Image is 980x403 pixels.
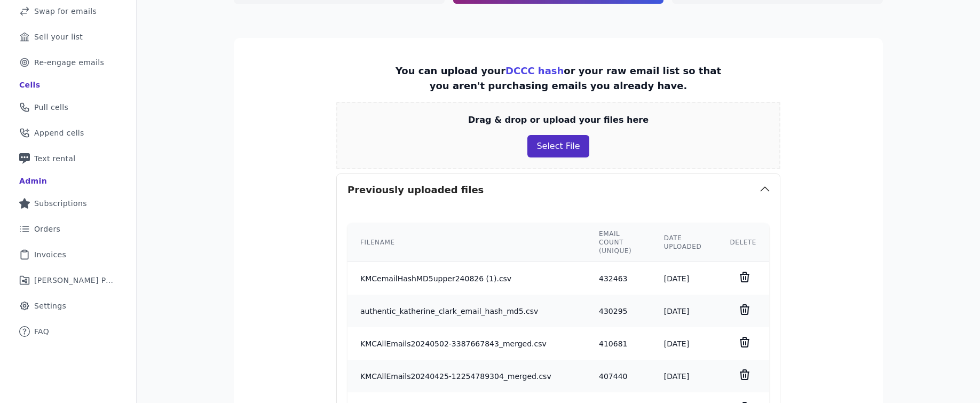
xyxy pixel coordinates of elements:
[34,198,87,209] span: Subscriptions
[34,224,60,234] span: Orders
[651,360,717,392] td: [DATE]
[9,217,128,241] a: Orders
[9,147,128,170] a: Text rental
[34,6,97,17] span: Swap for emails
[651,295,717,327] td: [DATE]
[347,183,484,197] h3: Previously uploaded files
[34,31,83,42] span: Sell your list
[347,295,586,327] td: authentic_katherine_clark_email_hash_md5.csv
[34,128,84,138] span: Append cells
[527,135,589,157] button: Select File
[586,327,651,360] td: 410681
[651,262,717,295] td: [DATE]
[34,153,76,164] span: Text rental
[9,96,128,119] a: Pull cells
[651,223,717,262] th: Date uploaded
[651,327,717,360] td: [DATE]
[9,320,128,343] a: FAQ
[347,360,586,392] td: KMCAllEmails20240425-12254789304_merged.csv
[586,262,651,295] td: 432463
[717,223,769,262] th: Delete
[34,249,66,260] span: Invoices
[34,102,68,113] span: Pull cells
[9,51,128,74] a: Re-engage emails
[34,275,115,286] span: [PERSON_NAME] Performance
[468,114,649,127] p: Drag & drop or upload your files here
[392,64,725,93] p: You can upload your or your raw email list so that you aren't purchasing emails you already have.
[347,223,586,262] th: Filename
[34,57,104,68] span: Re-engage emails
[9,121,128,145] a: Append cells
[9,243,128,266] a: Invoices
[586,223,651,262] th: Email count (unique)
[347,327,586,360] td: KMCAllEmails20240502-3387667843_merged.csv
[19,176,47,186] div: Admin
[34,326,49,337] span: FAQ
[34,301,66,311] span: Settings
[337,174,780,206] button: Previously uploaded files
[505,65,564,76] a: DCCC hash
[19,80,40,90] div: Cells
[586,360,651,392] td: 407440
[9,192,128,215] a: Subscriptions
[9,268,128,292] a: [PERSON_NAME] Performance
[586,295,651,327] td: 430295
[347,262,586,295] td: KMCemailHashMD5upper240826 (1).csv
[9,25,128,49] a: Sell your list
[9,294,128,318] a: Settings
